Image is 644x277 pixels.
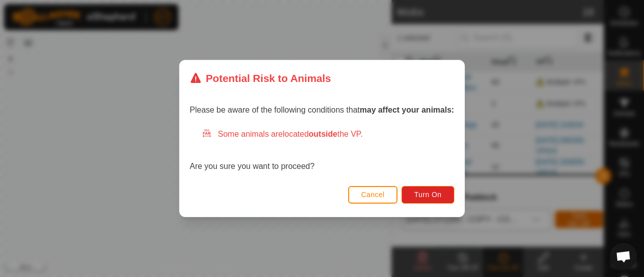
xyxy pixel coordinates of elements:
span: Please be aware of the following conditions that [190,106,454,114]
strong: may affect your animals: [360,106,454,114]
span: Turn On [415,191,442,199]
strong: outside [309,130,338,138]
button: Turn On [402,186,454,204]
div: Potential Risk to Animals [190,70,331,86]
div: Some animals are [202,128,454,140]
span: located the VP. [283,130,363,138]
div: Open chat [610,243,637,270]
button: Cancel [348,186,398,204]
span: Cancel [361,191,385,199]
div: Are you sure you want to proceed? [190,128,454,172]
